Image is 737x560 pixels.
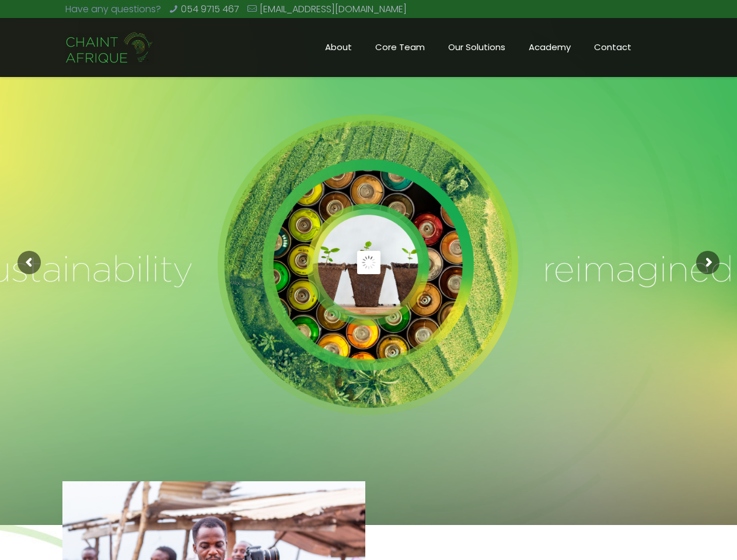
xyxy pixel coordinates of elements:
a: Contact [582,18,643,76]
span: Core Team [364,38,436,56]
a: Our Solutions [436,18,517,76]
a: Chaint Afrique [65,18,154,76]
a: [EMAIL_ADDRESS][DOMAIN_NAME] [260,2,407,16]
a: Core Team [364,18,436,76]
a: About [313,18,364,76]
a: Academy [517,18,582,76]
span: About [313,38,364,56]
a: 054 9715 467 [181,2,239,16]
img: Chaint_Afrique-20 [65,30,154,65]
span: Academy [517,38,582,56]
span: Contact [582,38,643,56]
span: Our Solutions [436,38,517,56]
